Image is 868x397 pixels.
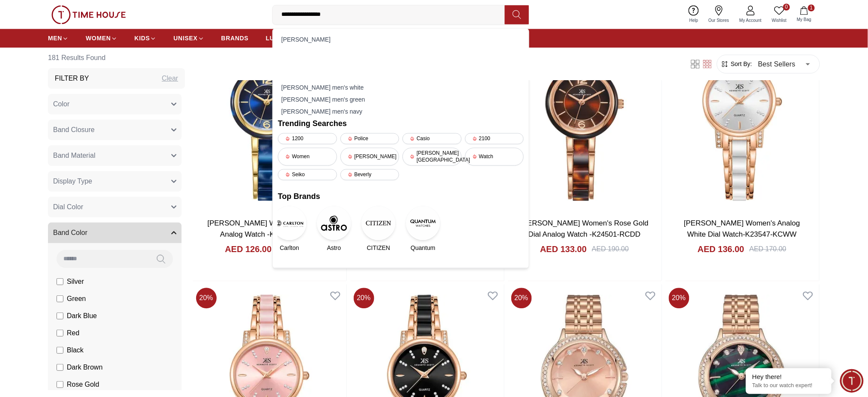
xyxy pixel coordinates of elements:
[361,206,396,240] img: CITIZEN
[53,228,87,238] span: Band Color
[783,3,790,10] span: 0
[225,243,271,255] h4: AED 126.00
[51,5,126,24] img: ...
[729,60,752,69] span: Sort By:
[48,146,182,166] button: Band Material
[53,177,92,187] span: Display Type
[278,206,301,252] a: CarltonCarlton
[57,279,63,286] input: Silver
[278,105,524,117] div: [PERSON_NAME] men's navy
[752,373,825,381] div: Hey there!
[411,244,435,252] span: Quantum
[540,243,587,255] h4: AED 133.00
[278,117,524,129] h2: Trending Searches
[340,147,400,165] div: [PERSON_NAME]
[340,133,400,144] div: Police
[266,34,298,42] span: LUGGAGE
[749,244,786,254] div: AED 170.00
[48,197,182,218] button: Dial Color
[53,151,95,161] span: Band Material
[221,30,249,46] a: BRANDS
[67,328,79,339] span: Red
[322,206,346,252] a: AstroAstro
[403,147,462,165] div: [PERSON_NAME][GEOGRAPHIC_DATA]
[48,94,182,115] button: Color
[465,133,524,144] div: 2100
[327,244,341,252] span: Astro
[280,244,299,252] span: Carlton
[686,17,702,24] span: Help
[367,244,390,252] span: CITIZEN
[48,171,182,192] button: Display Type
[684,219,800,238] a: [PERSON_NAME] Women's Analog White Dial Watch-K23547-KCWW
[465,147,524,165] div: Watch
[698,243,744,255] h4: AED 136.00
[48,48,185,69] h6: 181 Results Found
[48,30,69,46] a: MEN
[86,34,111,42] span: WOMEN
[67,311,97,322] span: Dark Blue
[808,4,815,11] span: 1
[67,346,84,356] span: Black
[278,133,337,144] div: 1200
[67,277,84,287] span: Silver
[278,93,524,105] div: [PERSON_NAME] men's green
[57,364,63,371] input: Dark Brown
[278,45,524,57] div: [PERSON_NAME] [PERSON_NAME] watches
[278,147,337,165] div: Women
[508,10,662,211] img: Kenneth Scott Women's Rose Gold Dial Analog Watch -K24501-RCDD
[278,190,524,202] h2: Top Brands
[173,30,204,46] a: UNISEX
[196,288,217,308] span: 20 %
[193,10,346,211] img: Kenneth Scott Women's Gold Dial Analog Watch -K24501-GCNN
[278,33,524,45] div: [PERSON_NAME]
[840,369,864,393] div: Chat Widget
[134,30,156,46] a: KIDS
[704,3,734,25] a: Our Stores
[793,16,815,23] span: My Bag
[266,30,298,46] a: LUGGAGE
[721,60,752,69] button: Sort By:
[57,330,63,337] input: Red
[86,30,117,46] a: WOMEN
[767,3,792,25] a: 0Wishlist
[684,3,704,25] a: Help
[134,34,150,42] span: KIDS
[752,382,825,389] p: Talk to our watch expert!
[665,10,819,211] img: Kenneth Scott Women's Analog White Dial Watch-K23547-KCWW
[278,81,524,93] div: [PERSON_NAME] men's white
[592,244,629,254] div: AED 190.00
[162,74,178,84] div: Clear
[48,34,62,42] span: MEN
[207,219,331,238] a: [PERSON_NAME] Women's Gold Dial Analog Watch -K24501-GCNN
[278,169,337,180] div: Seiko
[48,223,182,244] button: Band Color
[367,206,390,252] a: CITIZENCITIZEN
[67,380,99,390] span: Rose Gold
[67,294,86,304] span: Green
[55,74,89,84] h3: Filter By
[57,296,63,303] input: Green
[53,202,83,213] span: Dial Color
[57,313,63,320] input: Dark Blue
[57,382,63,388] input: Rose Gold
[705,17,733,24] span: Our Stores
[67,363,103,373] span: Dark Brown
[792,4,817,24] button: 1My Bag
[53,125,95,135] span: Band Closure
[53,99,69,110] span: Color
[173,34,197,42] span: UNISEX
[340,169,400,180] div: Beverly
[511,288,532,308] span: 20 %
[736,17,765,24] span: My Account
[354,288,374,308] span: 20 %
[769,17,790,24] span: Wishlist
[669,288,689,308] span: 20 %
[520,219,649,238] a: [PERSON_NAME] Women's Rose Gold Dial Analog Watch -K24501-RCDD
[57,347,63,354] input: Black
[412,206,435,252] a: QuantumQuantum
[317,206,351,240] img: Astro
